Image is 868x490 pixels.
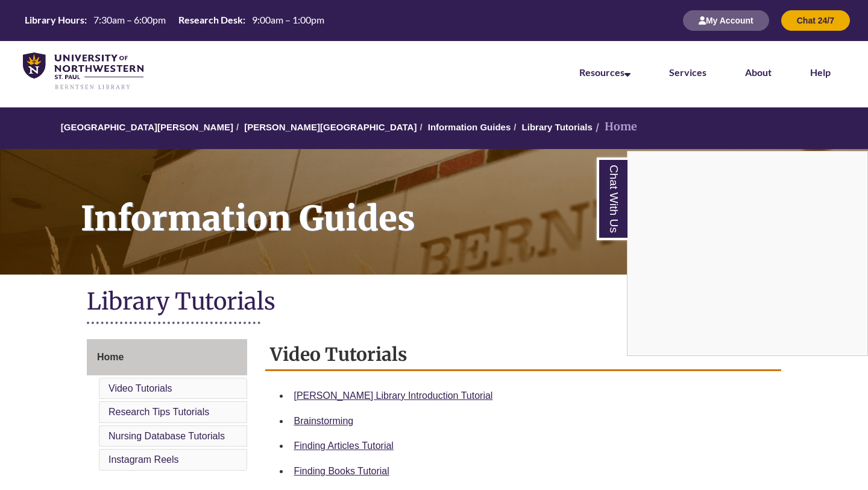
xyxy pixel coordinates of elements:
a: Chat With Us [597,157,627,240]
iframe: Chat Widget [627,151,867,355]
a: Resources [579,66,631,78]
div: Chat With Us [627,151,868,356]
a: Help [810,66,831,78]
a: About [745,66,772,78]
a: Services [669,66,706,78]
img: UNWSP Library Logo [23,52,143,91]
